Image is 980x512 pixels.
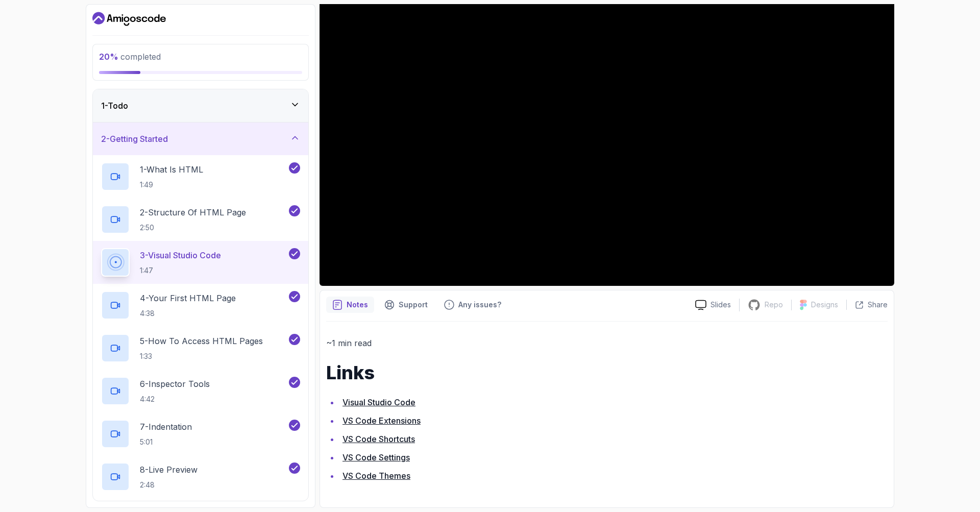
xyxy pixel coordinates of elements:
p: Repo [765,300,783,310]
a: VS Code Shortcuts [342,434,415,444]
button: 8-Live Preview2:48 [101,462,300,491]
p: 2:48 [140,480,198,490]
span: completed [99,52,161,62]
button: 1-Todo [93,89,308,122]
p: 1:49 [140,180,203,190]
p: Share [868,300,888,310]
p: 2:50 [140,223,246,233]
p: ~1 min read [326,336,888,350]
h1: Links [326,362,888,383]
p: Slides [710,300,731,310]
button: 3-Visual Studio Code1:47 [101,248,300,277]
button: 2-Getting Started [93,123,308,155]
a: Visual Studio Code [342,397,415,407]
p: 6 - Inspector Tools [140,378,210,390]
p: 1:33 [140,351,263,361]
p: 2 - Structure Of HTML Page [140,206,246,218]
a: Dashboard [92,11,166,27]
a: Slides [687,300,739,310]
p: Designs [811,300,838,310]
button: 6-Inspector Tools4:42 [101,377,300,405]
button: 1-What Is HTML1:49 [101,162,300,191]
p: 4:38 [140,308,236,319]
p: 8 - Live Preview [140,464,198,476]
button: 7-Indentation5:01 [101,420,300,448]
button: Share [846,300,888,310]
h3: 1 - Todo [101,100,128,112]
p: 1:47 [140,265,221,276]
h3: 2 - Getting Started [101,133,168,145]
p: 5 - How To Access HTML Pages [140,335,263,347]
button: 4-Your First HTML Page4:38 [101,291,300,320]
p: 3 - Visual Studio Code [140,249,221,261]
button: 5-How To Access HTML Pages1:33 [101,334,300,362]
a: VS Code Settings [342,452,410,462]
span: 20 % [99,52,118,62]
p: 5:01 [140,437,192,447]
p: 1 - What Is HTML [140,163,203,176]
button: 2-Structure Of HTML Page2:50 [101,205,300,234]
p: 4:42 [140,394,210,404]
p: 7 - Indentation [140,421,192,433]
a: VS Code Extensions [342,416,421,426]
p: 4 - Your First HTML Page [140,292,236,304]
a: VS Code Themes [342,471,410,481]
